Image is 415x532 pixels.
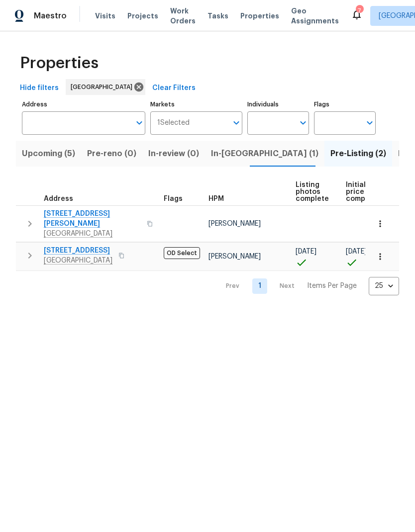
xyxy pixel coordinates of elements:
[314,101,376,107] label: Flags
[132,116,146,130] button: Open
[16,79,63,97] button: Hide filters
[296,116,310,130] button: Open
[87,147,136,161] span: Pre-reno (0)
[148,147,199,161] span: In-review (0)
[330,147,386,161] span: Pre-Listing (2)
[247,101,309,107] label: Individuals
[291,6,339,26] span: Geo Assignments
[307,281,357,291] p: Items Per Page
[369,273,399,299] div: 25
[150,101,243,107] label: Markets
[211,147,318,161] span: In-[GEOGRAPHIC_DATA] (1)
[208,195,224,202] span: HPM
[216,277,399,295] nav: Pagination Navigation
[346,181,379,202] span: Initial list price complete
[229,116,243,130] button: Open
[170,6,196,26] span: Work Orders
[44,195,73,202] span: Address
[296,248,316,255] span: [DATE]
[208,220,261,227] span: [PERSON_NAME]
[363,116,377,130] button: Open
[66,79,145,95] div: [GEOGRAPHIC_DATA]
[152,82,196,94] span: Clear Filters
[356,6,363,16] div: 7
[20,58,99,68] span: Properties
[164,195,183,202] span: Flags
[252,278,267,294] a: Goto page 1
[157,119,190,127] span: 1 Selected
[34,11,67,21] span: Maestro
[240,11,279,21] span: Properties
[346,248,367,255] span: [DATE]
[148,79,200,97] button: Clear Filters
[164,247,200,259] span: OD Select
[71,82,136,92] span: [GEOGRAPHIC_DATA]
[22,147,75,161] span: Upcoming (5)
[20,82,59,94] span: Hide filters
[207,12,228,19] span: Tasks
[208,253,261,260] span: [PERSON_NAME]
[95,11,115,21] span: Visits
[127,11,158,21] span: Projects
[22,101,145,107] label: Address
[296,181,329,202] span: Listing photos complete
